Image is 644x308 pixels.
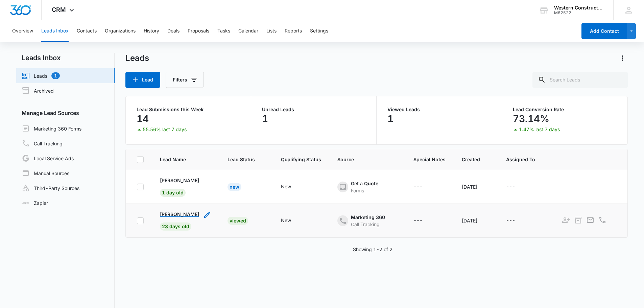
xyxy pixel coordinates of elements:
button: Lead [125,72,160,88]
div: Get a Quote [351,180,378,187]
div: - - Select to Edit Field [160,177,211,197]
h1: Leads [125,53,149,63]
a: Local Service Ads [22,154,74,162]
p: [PERSON_NAME] [160,211,199,218]
button: History [144,20,159,42]
button: Add as Contact [561,215,571,225]
button: Calendar [238,20,258,42]
h3: Manage Lead Sources [16,109,115,117]
button: Actions [617,53,628,64]
div: - - Select to Edit Field [506,217,527,225]
div: New [281,217,291,224]
div: - - Select to Edit Field [337,180,390,194]
p: 1 [262,113,268,124]
div: Forms [351,187,378,194]
div: - - Select to Edit Field [337,214,397,228]
button: Filters [166,72,204,88]
div: - - Select to Edit Field [413,183,435,191]
a: Manual Sources [22,169,69,177]
div: Viewed [228,217,248,225]
p: 14 [137,113,149,124]
span: Special Notes [413,156,446,163]
button: Lists [266,20,277,42]
button: Overview [12,20,33,42]
div: Marketing 360 [351,214,385,221]
a: [PERSON_NAME]1 day old [160,177,199,195]
h2: Leads Inbox [16,53,115,63]
a: [PERSON_NAME]23 days old [160,211,199,229]
p: 1 [387,113,393,124]
div: - - Select to Edit Field [160,211,211,231]
button: Settings [310,20,328,42]
span: Created [462,156,480,163]
button: Organizations [105,20,136,42]
button: Actions [626,181,637,192]
div: - - Select to Edit Field [413,217,435,225]
button: Reports [285,20,302,42]
button: Contacts [77,20,97,42]
span: Qualifying Status [281,156,321,163]
p: 55.56% last 7 days [143,127,187,132]
button: Deals [167,20,180,42]
div: account name [554,5,603,10]
div: Call Tracking [351,221,385,228]
a: Archived [22,87,54,95]
div: New [281,183,291,190]
p: Lead Submissions this Week [137,107,240,112]
a: Call Tracking [22,139,63,147]
div: account id [554,10,603,15]
a: Third-Party Sources [22,184,79,192]
span: 1 day old [160,189,186,197]
span: 23 days old [160,222,191,231]
p: Lead Conversion Rate [513,107,617,112]
div: --- [413,217,423,225]
div: [DATE] [462,217,490,224]
div: --- [506,217,515,225]
div: - - Select to Edit Field [506,183,527,191]
button: Tasks [217,20,230,42]
button: Leads Inbox [41,20,69,42]
div: --- [506,183,515,191]
p: 73.14% [513,113,549,124]
div: New [228,183,241,191]
p: Unread Leads [262,107,365,112]
div: [DATE] [462,183,490,190]
div: --- [413,183,423,191]
p: 1.47% last 7 days [519,127,560,132]
button: Proposals [188,20,209,42]
p: [PERSON_NAME] [160,177,199,184]
span: Lead Status [228,156,255,163]
button: Archive [573,215,583,225]
input: Search Leads [532,72,628,88]
a: Leads1 [22,72,60,80]
p: Showing 1-2 of 2 [353,246,392,253]
span: Assigned To [506,156,535,163]
span: Source [337,156,387,163]
button: Actions [626,215,637,226]
div: - - Select to Edit Field [281,217,303,225]
a: Viewed [228,218,248,223]
button: Add Contact [581,23,627,39]
a: Zapier [22,199,48,207]
div: - - Select to Edit Field [281,183,303,191]
a: Marketing 360 Forms [22,124,81,133]
p: Viewed Leads [387,107,491,112]
a: New [228,184,241,190]
span: Lead Name [160,156,201,163]
span: CRM [52,6,66,13]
